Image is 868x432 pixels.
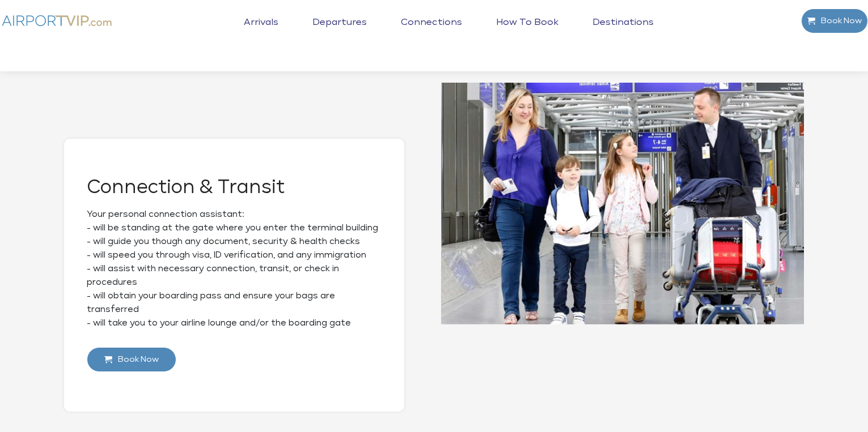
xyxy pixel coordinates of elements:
[87,347,176,372] a: Book Now
[87,178,382,196] h2: Connection & Transit
[87,249,382,330] p: - will speed you through visa, ID verification, and any immigration - will assist with necessary ...
[493,17,561,45] a: How to book
[87,208,382,235] p: Your personal connection assistant: - will be standing at the gate where you enter the terminal b...
[815,9,862,33] span: Book Now
[398,17,465,45] a: Connections
[590,17,657,45] a: Destinations
[801,8,868,33] a: Book Now
[87,235,382,249] p: - will guide you though any document, security & health checks
[310,17,370,45] a: Departures
[112,348,159,371] span: Book Now
[241,17,281,45] a: Arrivals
